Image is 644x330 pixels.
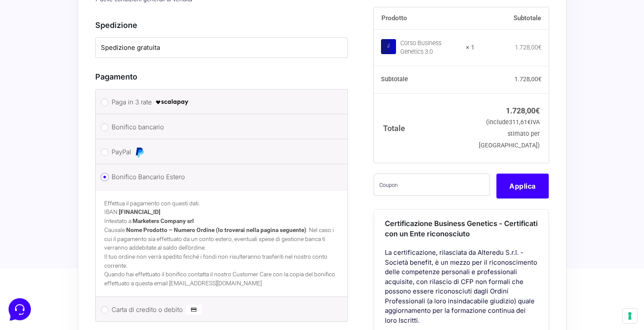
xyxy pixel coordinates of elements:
[56,77,127,84] span: Inizia una conversazione
[104,252,339,270] p: Il tuo ordine non verrà spedito finché i fondi non risulteranno trasferiti nel nostro conto corre...
[538,76,541,82] span: €
[466,43,475,52] strong: × 1
[374,66,475,93] th: Subtotale
[374,173,490,196] input: Coupon
[7,296,33,322] iframe: Customerly Messenger Launcher
[14,107,67,113] span: Trova una risposta
[112,303,329,316] label: Carta di credito o debito
[509,119,531,126] span: 311,61
[514,76,541,82] bdi: 1.728,00
[515,44,541,51] bdi: 1.728,00
[112,146,329,159] label: PayPal
[104,199,339,252] p: Effettua il pagamento con questi dati. IBAN: Intestato a: Causale: . Nel caso i cui il pagamento ...
[535,106,540,115] span: €
[496,173,549,198] button: Applica
[527,119,531,126] span: €
[155,97,189,107] img: scalapay-logo-black.png
[119,208,160,215] strong: [FINANCIAL_ID]
[26,263,40,271] p: Home
[134,147,145,157] img: PayPal
[14,34,73,41] span: Le tue conversazioni
[60,251,112,271] button: Messaggi
[132,263,145,271] p: Aiuto
[538,44,541,51] span: €
[41,48,58,65] img: dark
[74,263,97,271] p: Messaggi
[19,125,140,134] input: Cerca un articolo...
[385,219,538,238] span: Certificazione Business Genetics - Certificati con un Ente riconosciuto
[14,48,31,65] img: dark
[14,72,158,89] button: Inizia una conversazione
[400,39,460,56] div: Corso Business Genetics 3.0
[374,6,549,18] h3: Il tuo ordine
[479,119,540,149] small: (include IVA stimato per [GEOGRAPHIC_DATA])
[27,48,45,65] img: dark
[112,251,165,271] button: Aiuto
[112,171,329,183] label: Bonifico Bancario Estero
[112,121,329,134] label: Bonifico bancario
[112,96,329,109] label: Paga in 3 rate
[475,7,549,30] th: Subtotale
[186,305,202,315] img: Carta di credito o debito
[7,251,60,271] button: Home
[506,106,540,115] bdi: 1.728,00
[374,93,475,162] th: Totale
[381,39,396,54] img: Corso Business Genetics 3.0
[101,43,343,53] label: Spedizione gratuita
[104,270,339,287] p: Quando hai effettuato il bonifico contatta il nostro Customer Care con la copia del bonifico effe...
[374,7,475,30] th: Prodotto
[126,226,306,233] strong: Nome Prodotto – Numero Ordine (lo troverai nella pagina seguente)
[91,107,158,113] a: Apri Centro Assistenza
[95,71,348,82] h3: Pagamento
[95,19,348,31] h3: Spedizione
[7,7,144,21] h2: Ciao da Marketers 👋
[133,217,194,224] strong: Marketers Company srl
[623,309,637,323] button: Le tue preferenze relative al consenso per le tecnologie di tracciamento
